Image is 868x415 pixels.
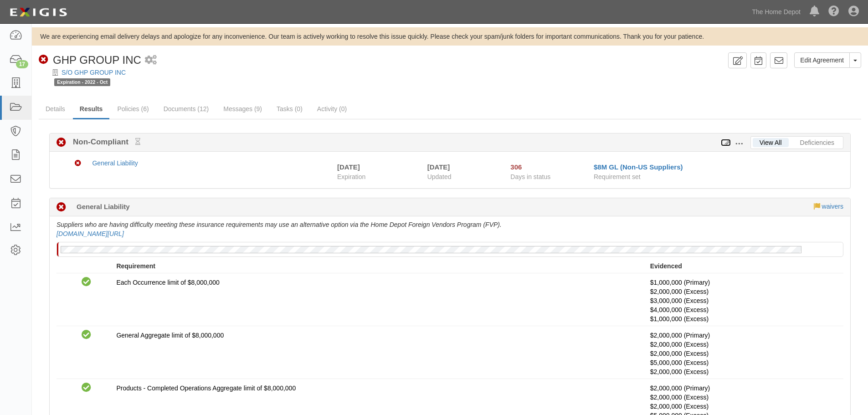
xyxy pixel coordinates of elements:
i: 2 scheduled workflows [145,56,157,65]
a: Policies (6) [110,100,155,118]
a: Documents (12) [157,100,216,118]
span: Policy #7094304719 Insurer: Columbia Casualty Company [650,403,709,410]
a: $8M GL (Non-US Suppliers) [594,163,683,171]
i: Non-Compliant [75,160,81,167]
i: Non-Compliant 329 days (since 10/01/2024) [56,203,66,212]
span: GHP GROUP INC [53,54,141,66]
a: Details [39,100,72,118]
strong: Evidenced [650,262,682,270]
span: Requirement set [594,173,641,180]
div: [DATE] [427,162,497,172]
a: Deficiencies [793,138,841,147]
span: Policy #7094304719 Insurer: Columbia Casualty Company [650,350,709,357]
a: Results [73,100,110,119]
b: General Liability [77,202,130,211]
span: Policy #XSF249248 Insurer: Great Amer Risk Sol Surplus Lines Ins Co [650,288,709,295]
span: Policy #XC8EX00615241 Insurer: National Fire Insurance Co of Hartford [650,306,709,313]
i: Compliant [82,330,91,340]
a: Edit Agreement [794,52,850,68]
a: The Home Depot [747,3,805,21]
p: $1,000,000 (Primary) [650,278,837,323]
span: Expiration - 2022 - Oct [54,78,110,86]
a: General Liability [92,159,138,167]
img: logo-5460c22ac91f19d4615b14bd174203de0afe785f0fc80cf4dbbc73dc1793850b.png [7,4,70,20]
p: $2,000,000 (Primary) [650,331,837,376]
span: Days in status [510,173,550,180]
strong: Requirement [116,262,155,270]
span: General Aggregate limit of $8,000,000 [116,332,224,339]
i: Compliant [82,383,91,393]
span: Policy #XSF249248 Insurer: Great Amer Risk Sol Surplus Lines Ins Co [650,341,709,348]
div: [DATE] [337,162,360,172]
a: Messages (9) [216,100,269,118]
span: Each Occurrence limit of $8,000,000 [116,279,219,286]
b: Non-Compliant [66,137,140,148]
div: GHP GROUP INC [39,52,141,68]
a: S/O GHP GROUP INC [62,69,126,76]
span: Products - Completed Operations Aggregate limit of $8,000,000 [116,384,296,392]
a: Activity (0) [310,100,354,118]
span: Updated [427,173,452,180]
i: Non-Compliant [39,55,48,65]
span: Policy #XSF249248 Insurer: Great Amer Risk Sol Surplus Lines Ins Co [650,394,709,401]
small: Pending Review [135,138,140,145]
i: Non-Compliant [56,138,66,148]
a: View All [753,138,789,147]
a: waivers [822,203,843,210]
span: Policy #72CPGCK9652 Insurer: [650,368,709,375]
a: Tasks (0) [270,100,309,118]
div: Since 10/24/2024 [510,162,587,172]
i: Help Center - Complianz [828,6,839,17]
span: Policy #XC8EX00615241 Insurer: National Fire Insurance Co of Hartford [650,359,709,366]
span: Expiration [337,172,421,181]
i: Suppliers who are having difficulty meeting these insurance requirements may use an alternative o... [56,221,502,228]
i: Compliant [82,277,91,287]
div: 17 [16,60,28,68]
a: [DOMAIN_NAME][URL] [56,230,124,237]
a: Edit Results [721,139,731,146]
span: Policy #72CPGCK9652 Insurer: [650,315,709,323]
span: Policy #7094304719 Insurer: Columbia Casualty Company [650,297,709,304]
div: We are experiencing email delivery delays and apologize for any inconvenience. Our team is active... [32,32,868,41]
